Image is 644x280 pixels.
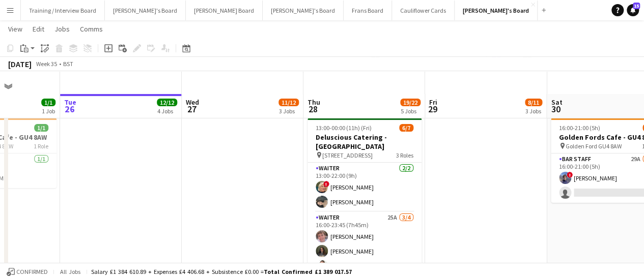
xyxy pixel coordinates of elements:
[16,268,48,275] span: Confirmed
[5,266,49,277] button: Confirmed
[186,1,263,20] button: [PERSON_NAME] Board
[29,22,48,36] a: Edit
[344,1,392,20] button: Frans Board
[80,24,103,34] span: Comms
[264,268,352,275] span: Total Confirmed £1 389 017.57
[63,60,73,68] div: BST
[105,1,186,20] button: [PERSON_NAME]'s Board
[633,3,640,9] span: 15
[8,59,32,69] div: [DATE]
[627,4,639,16] a: 15
[76,22,107,36] a: Comms
[455,1,538,20] button: [PERSON_NAME]'s Board
[4,22,26,36] a: View
[58,268,82,275] span: All jobs
[263,1,344,20] button: [PERSON_NAME]'s Board
[21,1,105,20] button: Training / Interview Board
[34,60,59,68] span: Week 35
[33,24,44,34] span: Edit
[54,24,70,34] span: Jobs
[392,1,455,20] button: Cauliflower Cards
[50,22,74,36] a: Jobs
[8,24,22,34] span: View
[91,268,352,275] div: Salary £1 384 610.89 + Expenses £4 406.68 + Subsistence £0.00 =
